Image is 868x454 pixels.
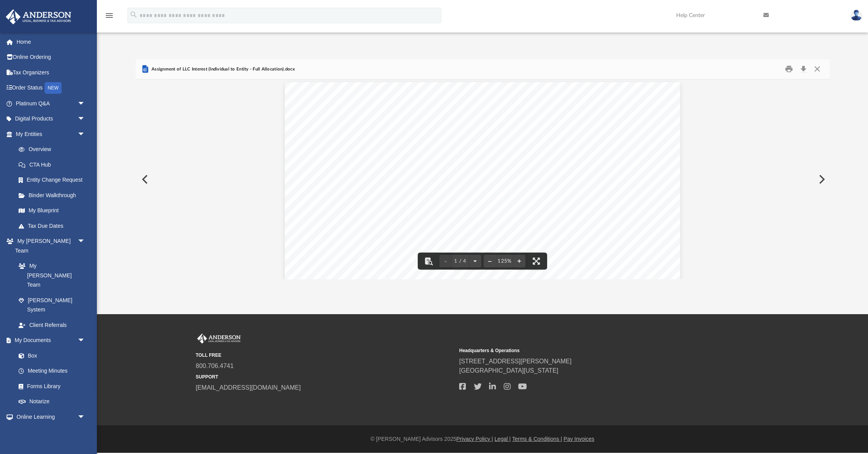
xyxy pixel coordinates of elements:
[340,157,601,165] span: laws of _____________________ (the “Assignee”), recites and provides as follows:
[97,435,868,443] div: © [PERSON_NAME] Advisors 2025
[340,206,489,214] span: limited liability company (the “Company”); and
[11,203,93,218] a: My Blueprint
[340,138,508,146] span: “Assignment”) is dated as of _________________, 20
[340,260,390,267] span: Assignee all of t
[5,96,97,111] a: Platinum Q&Aarrow_drop_down
[469,253,481,270] button: Next page
[412,230,625,238] span: ship Interest in the Company, leaving Assignor without an interest in
[45,82,62,94] div: NEW
[11,258,89,293] a: My [PERSON_NAME] Team
[5,409,93,425] a: Online Learningarrow_drop_down
[11,348,89,363] a: Box
[196,373,454,380] small: SUPPORT
[516,187,531,194] span: ____
[11,363,93,379] a: Meeting Minutes
[77,126,93,142] span: arrow_drop_down
[464,172,501,180] span: RECITALS
[340,221,570,229] span: WHEREAS, the Assignor proposes to assign, transfer and sell to Assignee
[11,218,97,234] a: Tax Due Dates
[136,79,830,279] div: Document Viewer
[599,187,608,194] span: %)
[77,96,93,112] span: arrow_drop_down
[5,80,97,96] a: Order StatusNEW
[390,260,601,267] span: he Assignor’s right, title and interest in and to the Assigned Interest.
[105,11,114,20] i: menu
[513,253,525,270] button: Zoom in
[11,187,97,203] a: Binder Walkthrough
[11,425,93,440] a: Courses
[459,347,717,354] small: Headquarters & Operations
[77,234,93,249] span: arrow_drop_down
[528,253,545,270] button: Enter fullscreen
[5,333,93,348] a: My Documentsarrow_drop_down
[367,230,375,238] span: __
[129,10,138,19] i: search
[5,34,97,50] a: Home
[563,436,594,442] a: Pay Invoices
[375,230,412,238] span: %) Member
[518,138,626,146] span: among ______________________
[531,187,555,194] span: ______
[105,15,114,20] a: menu
[452,259,469,264] span: 1 / 4
[77,409,93,425] span: arrow_drop_down
[196,352,454,359] small: TOLL FREE
[340,187,515,194] span: WHEREAS, the Assignor is the owner of an aggregate _
[452,253,469,270] button: 1 / 4
[340,196,624,204] span: Membership Interest in ___________________________, LLC, a ____________________
[136,79,830,279] div: File preview
[11,142,97,157] a: Overview
[508,138,516,146] span: __
[340,250,597,258] span: and Assumption Agreement. The Assignor now wishes to assign and transfer to the
[781,63,797,75] button: Print
[11,394,93,409] a: Notarize
[5,65,97,80] a: Tax Organizers
[5,234,93,258] a: My [PERSON_NAME] Teamarrow_drop_down
[459,358,572,365] a: [STREET_ADDRESS][PERSON_NAME]
[11,317,93,333] a: Client Referrals
[501,172,503,180] span: :
[555,187,591,194] span: __ percent (
[797,63,811,75] button: Download
[340,129,600,136] span: THIS ASSIGNMENT AND ASSUMPTION OF MEMBERSHIP INTERESTS (this
[5,50,97,65] a: Online Ordering
[11,172,97,188] a: Entity Change Request
[456,436,493,442] a: Privacy Policy |
[77,333,93,349] span: arrow_drop_down
[810,63,824,75] button: Close
[813,169,830,190] button: Next File
[3,9,74,24] img: Anderson Advisors Platinum Portal
[150,66,295,73] span: Assignment of LLC Interest (Individual to Entity - Full Allocation).docx
[196,363,234,369] a: 800.706.4741
[5,126,97,142] a: My Entitiesarrow_drop_down
[512,436,562,442] a: Terms & Conditions |
[459,367,558,374] a: [GEOGRAPHIC_DATA][US_STATE]
[851,10,862,21] img: User Pic
[196,384,301,391] a: [EMAIL_ADDRESS][DOMAIN_NAME]
[77,111,93,127] span: arrow_drop_down
[340,240,619,248] span: said Company, (the “Assigned Interest”) by the execution and delivery of this Assignment
[11,157,97,172] a: CTA Hub
[5,111,97,127] a: Digital Productsarrow_drop_down
[11,292,93,317] a: [PERSON_NAME] System
[340,148,615,155] span: (“Assignor”) and _______________________, a _________________ formed under the
[340,230,367,238] span: percent (
[573,221,623,229] span: _____________
[484,253,496,270] button: Zoom out
[494,436,511,442] a: Legal |
[592,187,599,194] span: __
[11,378,89,394] a: Forms Library
[496,259,513,264] div: Current zoom level
[196,334,242,344] img: Anderson Advisors Platinum Portal
[136,59,830,280] div: Preview
[136,169,153,190] button: Previous File
[420,253,437,270] button: Toggle findbar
